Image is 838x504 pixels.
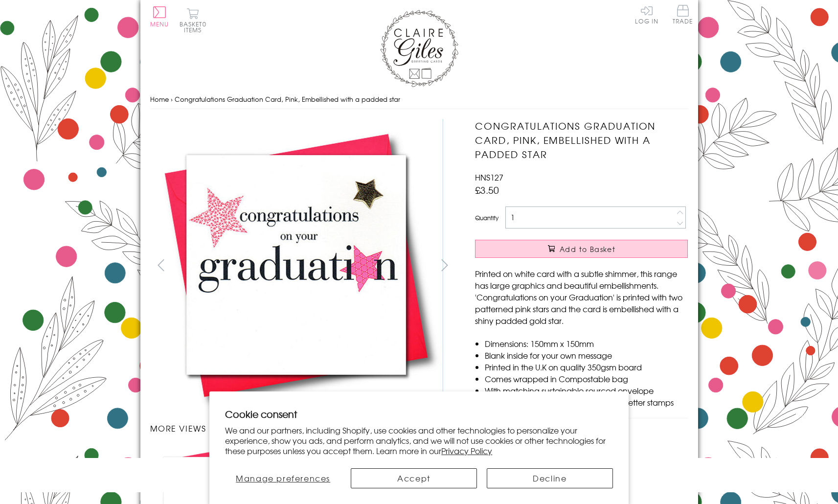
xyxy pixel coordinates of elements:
p: We and our partners, including Shopify, use cookies and other technologies to personalize your ex... [225,425,613,456]
span: Add to Basket [560,244,615,254]
span: 0 items [184,20,206,34]
a: Trade [673,5,693,26]
nav: breadcrumbs [150,90,688,110]
img: Congratulations Graduation Card, Pink, Embellished with a padded star [455,119,749,412]
h1: Congratulations Graduation Card, Pink, Embellished with a padded star [475,119,688,161]
img: Congratulations Graduation Card, Pink, Embellished with a padded star [150,119,443,412]
span: Menu [150,20,169,28]
button: Add to Basket [475,240,688,258]
button: Manage preferences [225,468,341,488]
span: Congratulations Graduation Card, Pink, Embellished with a padded star [175,94,400,104]
img: Claire Giles Greetings Cards [380,10,458,87]
span: › [171,94,173,104]
label: Quantity [475,213,498,222]
li: With matching sustainable sourced envelope [485,385,688,396]
span: HNS127 [475,171,503,183]
li: Blank inside for your own message [485,349,688,361]
button: prev [150,254,172,276]
span: Trade [673,5,693,24]
h3: More views [150,422,456,434]
h2: Cookie consent [225,407,613,421]
button: Basket0 items [180,8,206,33]
li: Dimensions: 150mm x 150mm [485,338,688,349]
a: Privacy Policy [441,445,492,457]
button: Decline [487,468,613,488]
p: Printed on white card with a subtle shimmer, this range has large graphics and beautiful embellis... [475,268,688,326]
span: Manage preferences [236,472,330,484]
span: £3.50 [475,183,499,197]
a: Home [150,94,169,104]
a: Log In [635,5,658,24]
button: Menu [150,6,169,27]
button: Accept [351,468,477,488]
li: Printed in the U.K on quality 350gsm board [485,361,688,373]
button: next [433,254,455,276]
li: Comes wrapped in Compostable bag [485,373,688,385]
